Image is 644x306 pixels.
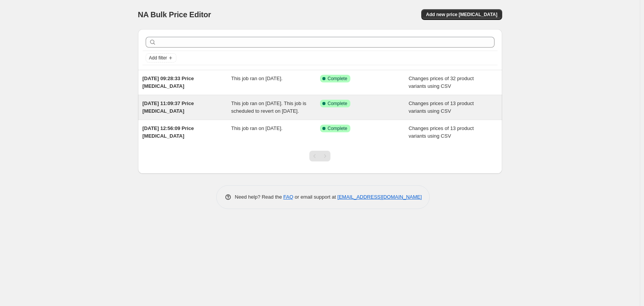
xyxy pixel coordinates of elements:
[138,10,211,19] span: NA Bulk Price Editor
[328,76,347,82] span: Complete
[231,125,283,131] span: This job ran on [DATE].
[309,151,330,161] nav: Pagination
[421,9,502,20] button: Add new price [MEDICAL_DATA]
[409,125,474,139] span: Changes prices of 13 product variants using CSV
[409,76,474,89] span: Changes prices of 32 product variants using CSV
[337,194,422,200] a: [EMAIL_ADDRESS][DOMAIN_NAME]
[143,76,194,89] span: [DATE] 09:28:33 Price [MEDICAL_DATA]
[143,100,194,114] span: [DATE] 11:09:37 Price [MEDICAL_DATA]
[328,100,347,107] span: Complete
[283,194,293,200] a: FAQ
[231,76,283,81] span: This job ran on [DATE].
[149,55,167,61] span: Add filter
[409,100,474,114] span: Changes prices of 13 product variants using CSV
[231,100,306,114] span: This job ran on [DATE]. This job is scheduled to revert on [DATE].
[426,12,497,18] span: Add new price [MEDICAL_DATA]
[143,125,194,139] span: [DATE] 12:56:09 Price [MEDICAL_DATA]
[328,125,347,132] span: Complete
[235,194,284,200] span: Need help? Read the
[293,194,337,200] span: or email support at
[146,53,176,63] button: Add filter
